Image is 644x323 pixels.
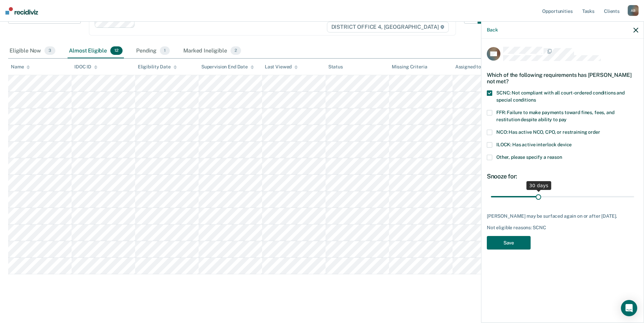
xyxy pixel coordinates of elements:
button: Back [487,27,498,33]
div: Supervision End Date [201,64,254,70]
span: DISTRICT OFFICE 4, [GEOGRAPHIC_DATA] [327,22,449,33]
span: Other, please specify a reason [496,154,562,160]
div: Marked Ineligible [182,44,242,59]
span: 12 [110,46,123,55]
div: Eligible Now [8,44,57,59]
div: Not eligible reasons: SCNC [487,225,638,231]
div: Status [328,64,343,70]
span: FFR: Failure to make payments toward fines, fees, and restitution despite ability to pay [496,110,614,122]
div: 30 days [527,181,551,190]
div: Which of the following requirements has [PERSON_NAME] not met? [487,66,638,90]
div: Missing Criteria [392,64,427,70]
div: Pending [135,44,171,59]
span: 2 [231,46,241,55]
div: [PERSON_NAME] may be surfaced again on or after [DATE]. [487,213,638,219]
span: ILOCK: Has active interlock device [496,142,572,147]
div: Name [11,64,30,70]
span: NCO: Has active NCO, CPO, or restraining order [496,129,600,135]
button: Save [487,236,531,250]
div: Last Viewed [265,64,298,70]
img: Recidiviz [5,7,38,15]
div: Assigned to [455,64,487,70]
div: Snooze for: [487,173,638,180]
div: Eligibility Date [138,64,177,70]
div: A B [628,5,639,16]
span: SCNC: Not compliant with all court-ordered conditions and special conditions [496,90,625,103]
div: Almost Eligible [68,44,124,59]
span: 3 [44,46,55,55]
div: Open Intercom Messenger [621,300,637,316]
span: 1 [160,46,170,55]
div: IDOC ID [74,64,97,70]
